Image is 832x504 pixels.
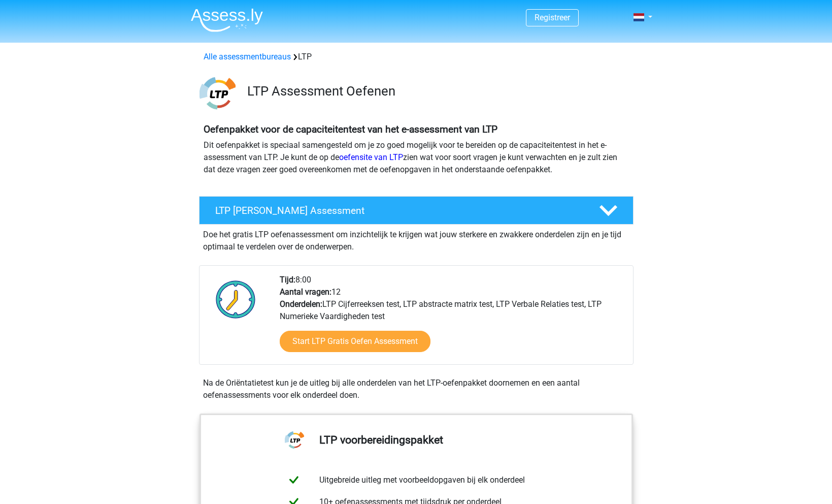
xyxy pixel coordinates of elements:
[215,205,583,216] h4: LTP [PERSON_NAME] Assessment
[199,225,634,253] div: Doe het gratis LTP oefenassessment om inzichtelijk te krijgen wat jouw sterkere en zwakkere onder...
[247,83,625,99] h3: LTP Assessment Oefenen
[199,377,634,401] div: Na de Oriëntatietest kun je de uitleg bij alle onderdelen van het LTP-oefenpakket doornemen en ee...
[339,152,403,162] a: oefensite van LTP
[204,139,629,176] p: Dit oefenpakket is speciaal samengesteld om je zo goed mogelijk voor te bereiden op de capaciteit...
[199,75,236,111] img: ltp.png
[204,52,291,61] a: Alle assessmentbureaus
[280,331,430,352] a: Start LTP Gratis Oefen Assessment
[280,287,331,297] b: Aantal vragen:
[199,51,633,63] div: LTP
[280,299,322,309] b: Onderdelen:
[280,275,295,285] b: Tijd:
[191,8,263,32] img: Assessly
[272,274,633,364] div: 8:00 12 LTP Cijferreeksen test, LTP abstracte matrix test, LTP Verbale Relaties test, LTP Numerie...
[210,274,261,325] img: Klok
[204,123,497,135] b: Oefenpakket voor de capaciteitentest van het e-assessment van LTP
[535,13,570,22] a: Registreer
[195,196,638,225] a: LTP [PERSON_NAME] Assessment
